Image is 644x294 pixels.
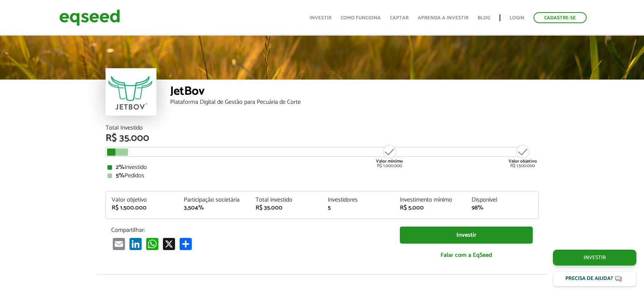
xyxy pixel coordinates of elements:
[328,197,388,203] div: Investidores
[59,8,120,28] img: EqSeed
[128,238,143,250] a: LinkedIn
[106,125,538,131] div: Total Investido
[112,197,172,203] div: Valor objetivo
[111,238,126,250] a: Email
[256,205,316,211] div: R$ 35.000
[112,205,172,211] div: R$ 1.500.000
[390,16,409,20] a: Captar
[376,158,403,165] strong: Valor mínimo
[510,16,524,20] a: Login
[553,250,636,266] a: Investir
[309,16,331,20] a: Investir
[184,197,245,203] div: Participação societária
[145,238,160,250] a: WhatsApp
[328,205,388,211] div: 5
[508,144,537,168] div: R$ 1.500.000
[161,238,177,250] a: X
[106,133,538,143] div: R$ 35.000
[111,227,388,234] p: Compartilhar:
[170,85,538,99] div: JetBov
[478,16,490,20] a: Blog
[116,162,125,172] strong: 2%
[184,205,245,211] div: 3,504%
[472,197,532,203] div: Disponível
[400,197,461,203] div: Investimento mínimo
[341,16,381,20] a: Como funciona
[472,205,532,211] div: 98%
[400,205,461,211] div: R$ 5.000
[375,144,404,168] div: R$ 1.000.000
[508,158,537,165] strong: Valor objetivo
[418,16,469,20] a: Aprenda a investir
[116,170,125,181] strong: 5%
[400,227,533,244] a: Investir
[170,99,538,105] div: Plataforma Digital de Gestão para Pecuária de Corte
[256,197,316,203] div: Total investido
[534,12,587,23] a: Cadastre-se
[400,247,533,263] a: Falar com a EqSeed
[107,173,537,179] div: Pedidos
[107,164,537,170] div: Investido
[178,238,193,250] a: Share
